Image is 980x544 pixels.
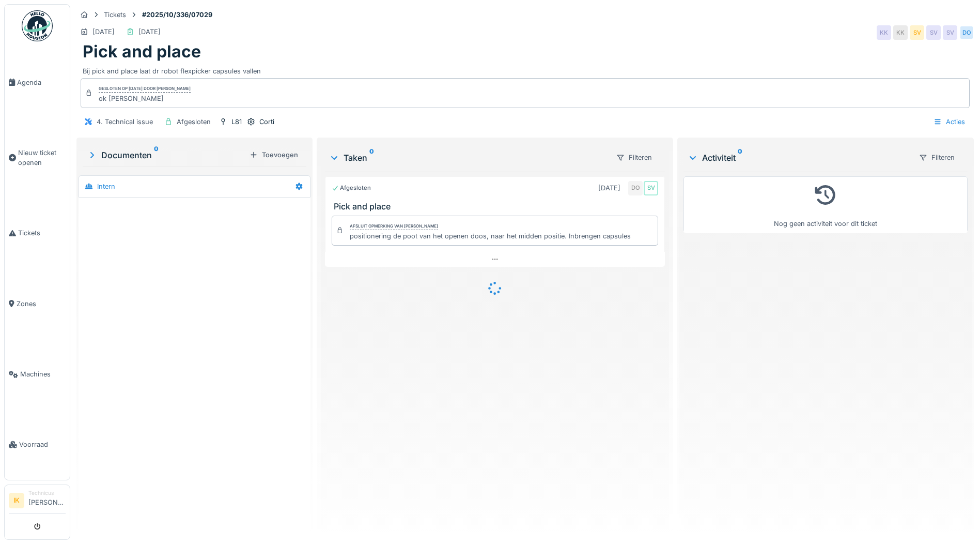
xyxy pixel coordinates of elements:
a: Tickets [5,198,70,268]
a: Machines [5,339,70,410]
div: DO [959,25,974,40]
div: Documenten [87,149,245,161]
img: Badge_color-CXgf-gQk.svg [22,10,53,41]
div: positionering de poot van het openen doos, naar het midden positie. Inbrengen capsules [350,231,631,241]
div: Filteren [612,150,657,165]
div: Toevoegen [245,148,302,162]
div: Taken [329,152,608,164]
div: Filteren [914,150,959,165]
a: Voorraad [5,410,70,480]
div: KK [893,25,908,40]
sup: 0 [369,152,374,164]
div: Tickets [104,10,126,20]
div: 4. Technical issue [97,117,153,127]
sup: 0 [738,152,742,164]
div: Activiteit [688,152,910,164]
div: Gesloten op [DATE] door [PERSON_NAME] [99,85,191,93]
div: Afgesloten [332,184,371,192]
a: Agenda [5,47,70,117]
span: Tickets [18,228,66,238]
div: ok [PERSON_NAME] [99,94,191,103]
div: Intern [97,182,115,191]
div: Corti [259,117,274,127]
h3: Pick and place [334,202,660,211]
div: [DATE] [92,27,115,37]
div: Nog geen activiteit voor dit ticket [690,181,961,229]
div: L81 [231,117,242,127]
div: Afsluit opmerking van [PERSON_NAME] [350,223,438,230]
a: Zones [5,268,70,339]
div: SV [644,181,658,195]
div: SV [910,25,924,40]
span: Zones [17,299,66,309]
li: [PERSON_NAME] [28,489,66,511]
div: DO [628,181,643,195]
span: Nieuw ticket openen [18,148,66,168]
span: Agenda [17,78,66,87]
div: Acties [929,114,970,129]
span: Voorraad [19,440,66,449]
div: SV [926,25,941,40]
strong: #2025/10/336/07029 [138,10,216,20]
div: Afgesloten [177,117,211,127]
div: Technicus [28,489,66,497]
h1: Pick and place [83,42,201,62]
span: Machines [20,369,66,379]
div: [DATE] [598,183,620,193]
div: Bij pick and place laat dr robot flexpicker capsules vallen [83,62,968,76]
sup: 0 [154,149,159,161]
li: IK [9,493,24,508]
div: SV [943,25,957,40]
div: [DATE] [138,27,161,37]
div: KK [877,25,891,40]
a: IK Technicus[PERSON_NAME] [9,489,66,514]
a: Nieuw ticket openen [5,117,70,198]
